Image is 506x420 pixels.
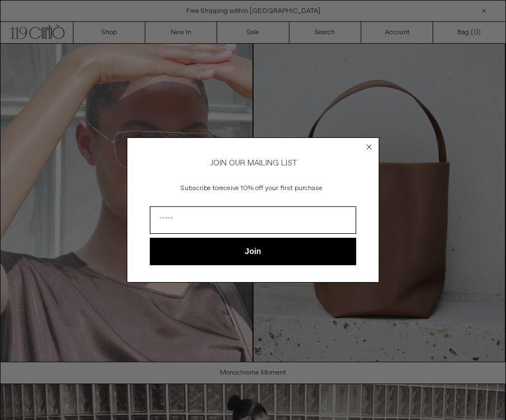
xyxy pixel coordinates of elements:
span: Subscribe to [181,184,218,193]
span: receive 10% off your first purchase [218,184,323,193]
input: Email [150,206,356,234]
button: Close dialog [364,141,375,153]
button: Join [150,238,356,265]
span: JOIN OUR MAILING LIST [209,158,297,168]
